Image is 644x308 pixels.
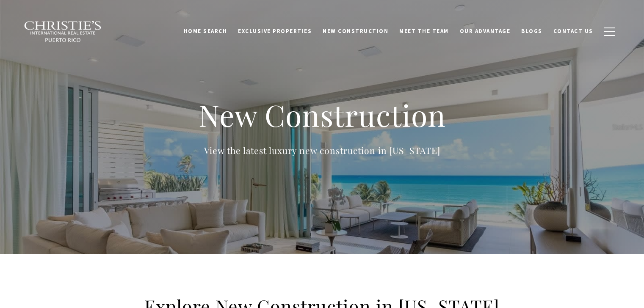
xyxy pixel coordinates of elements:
[24,21,102,43] img: Christie's International Real Estate black text logo
[178,23,233,39] a: Home Search
[153,96,492,134] h1: New Construction
[521,27,542,35] span: Blogs
[394,23,454,39] a: Meet the Team
[232,23,317,39] a: Exclusive Properties
[323,27,388,35] span: New Construction
[516,23,548,39] a: Blogs
[454,23,516,39] a: Our Advantage
[317,23,394,39] a: New Construction
[238,27,312,35] span: Exclusive Properties
[553,27,593,35] span: Contact Us
[460,27,511,35] span: Our Advantage
[153,143,492,157] p: View the latest luxury new construction in [US_STATE]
